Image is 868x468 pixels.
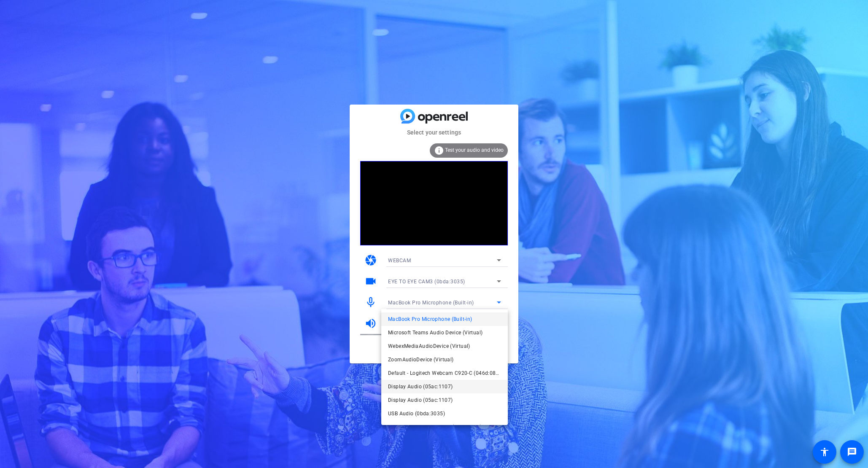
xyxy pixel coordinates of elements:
span: Microsoft Teams Audio Device (Virtual) [388,328,483,338]
span: Display Audio (05ac:1107) [388,382,453,392]
span: Logitech Webcam C920-C (046d:0841) [388,422,482,432]
span: USB Audio (0bda:3035) [388,409,445,419]
span: ZoomAudioDevice (Virtual) [388,355,453,365]
span: WebexMediaAudioDevice (Virtual) [388,341,470,351]
span: Display Audio (05ac:1107) [388,395,453,405]
span: MacBook Pro Microphone (Built-in) [388,314,472,324]
span: Default - Logitech Webcam C920-C (046d:0841) [388,368,501,378]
